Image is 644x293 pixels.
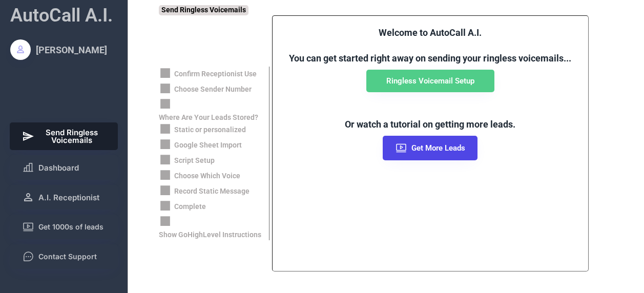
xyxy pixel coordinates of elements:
[383,136,477,160] button: Get More Leads
[289,27,571,64] font: Welcome to AutoCall A.I. You can get started right away on sending your ringless voicemails...
[174,156,215,166] div: Script Setup
[174,140,242,151] div: Google Sheet Import
[38,164,79,172] span: Dashboard
[38,129,106,144] span: Send Ringless Voicemails
[174,125,246,135] div: Static or personalized
[159,5,248,15] div: Send Ringless Voicemails
[159,230,261,240] div: Show GoHighLevel Instructions
[411,144,465,152] span: Get More Leads
[38,253,97,260] span: Contact Support
[174,202,206,212] div: Complete
[174,69,257,79] div: Confirm Receptionist Use
[174,85,252,95] div: Choose Sender Number
[10,215,118,239] button: Get 1000s of leads
[174,171,240,181] div: Choose Which Voice
[174,186,250,197] div: Record Static Message
[159,113,258,123] div: Where Are Your Leads Stored?
[10,122,118,150] button: Send Ringless Voicemails
[38,194,99,201] span: A.I. Receptionist
[10,244,118,269] button: Contact Support
[38,223,103,231] span: Get 1000s of leads
[10,185,118,210] button: A.I. Receptionist
[345,119,515,130] font: Or watch a tutorial on getting more leads.
[10,3,113,28] div: AutoCall A.I.
[36,44,107,56] div: [PERSON_NAME]
[366,70,494,92] button: Ringless Voicemail Setup
[10,155,118,180] button: Dashboard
